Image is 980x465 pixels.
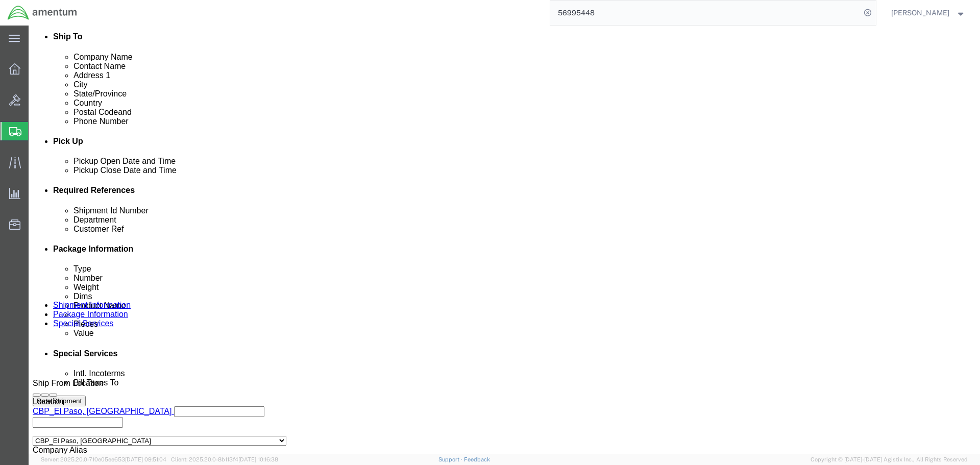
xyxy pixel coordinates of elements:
span: [DATE] 10:16:38 [238,456,278,462]
span: Copyright © [DATE]-[DATE] Agistix Inc., All Rights Reserved [811,455,968,464]
span: Client: 2025.20.0-8b113f4 [171,456,278,462]
span: Matthew McMillen [891,7,949,18]
input: Search for shipment number, reference number [550,1,861,25]
span: [DATE] 09:51:04 [125,456,166,462]
span: Server: 2025.20.0-710e05ee653 [41,456,166,462]
img: logo [7,5,78,20]
a: Feedback [464,456,490,462]
a: Support [438,456,464,462]
iframe: FS Legacy Container [29,26,980,454]
button: [PERSON_NAME] [891,7,966,19]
